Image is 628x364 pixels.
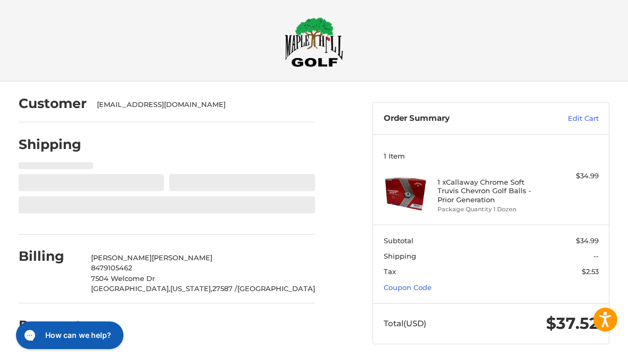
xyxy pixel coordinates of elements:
[582,268,599,276] span: $2.53
[285,18,343,68] img: Maple Hill Golf
[384,284,432,292] a: Coupon Code
[91,275,155,283] span: 7504 Welcome Dr
[97,100,305,111] div: [EMAIL_ADDRESS][DOMAIN_NAME]
[152,254,212,262] span: [PERSON_NAME]
[437,205,542,214] li: Package Quantity 1 Dozen
[19,137,81,153] h2: Shipping
[19,96,87,112] h2: Customer
[545,171,599,182] div: $34.99
[530,114,599,125] a: Edit Cart
[384,252,416,261] span: Shipping
[384,237,414,245] span: Subtotal
[593,252,599,261] span: --
[384,152,599,161] h3: 1 Item
[384,268,396,276] span: Tax
[212,285,237,293] span: 27587 /
[11,318,127,353] iframe: Gorgias live chat messenger
[437,178,542,204] h4: 1 x Callaway Chrome Soft Truvis Chevron Golf Balls - Prior Generation
[91,254,152,262] span: [PERSON_NAME]
[170,285,212,293] span: [US_STATE],
[91,264,132,272] span: 8479105462
[576,237,599,245] span: $34.99
[91,285,170,293] span: [GEOGRAPHIC_DATA],
[19,249,81,265] h2: Billing
[384,114,531,125] h3: Order Summary
[546,314,599,334] span: $37.52
[237,285,315,293] span: [GEOGRAPHIC_DATA]
[19,318,81,334] h2: Payment
[384,319,426,329] span: Total (USD)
